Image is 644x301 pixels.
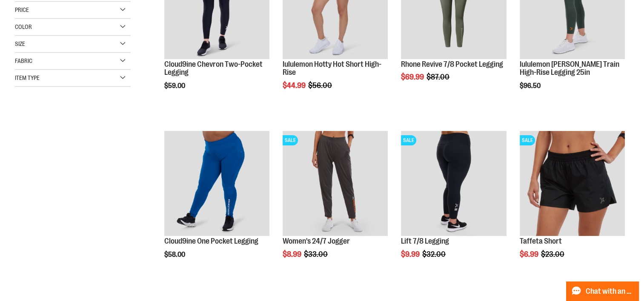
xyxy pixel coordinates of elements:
a: Cloud9ine One Pocket Legging [164,237,258,245]
a: lululemon [PERSON_NAME] Train High-Rise Legging 25in [520,60,619,77]
a: Lift 7/8 Legging [401,237,449,245]
span: $23.00 [541,250,566,258]
span: Chat with an Expert [586,287,634,295]
span: $69.99 [401,73,425,81]
span: Fabric [15,57,32,64]
span: Item Type [15,74,40,81]
span: $58.00 [164,251,186,258]
span: $96.50 [520,82,542,90]
span: SALE [401,135,416,145]
span: Size [15,40,25,47]
button: Chat with an Expert [566,281,639,301]
a: lululemon Hotty Hot Short High-Rise [283,60,381,77]
div: product [397,127,510,280]
span: $33.00 [304,250,329,258]
span: $32.00 [422,250,447,258]
a: Women's 24/7 Jogger [283,237,350,245]
div: product [278,127,392,280]
span: $8.99 [283,250,303,258]
span: $6.99 [520,250,540,258]
a: Main Image of Taffeta ShortSALE [520,131,625,237]
span: $9.99 [401,250,421,258]
a: Cloud9ine Chevron Two-Pocket Legging [164,60,263,77]
div: product [515,127,629,280]
span: Price [15,6,29,13]
a: Cloud9ine One Pocket Legging [164,131,269,237]
span: Color [15,23,32,30]
span: $44.99 [283,81,307,90]
div: product [160,127,274,280]
img: Main Image of Taffeta Short [520,131,625,236]
a: Rhone Revive 7/8 Pocket Legging [401,60,503,68]
a: Taffeta Short [520,237,562,245]
a: 2024 October Lift 7/8 LeggingSALE [401,131,506,237]
span: $56.00 [308,81,333,90]
span: $59.00 [164,82,186,90]
span: SALE [520,135,535,145]
span: $87.00 [426,73,451,81]
img: Cloud9ine One Pocket Legging [164,131,269,236]
a: Product image for 24/7 JoggerSALE [283,131,388,237]
img: Product image for 24/7 Jogger [283,131,388,236]
span: SALE [283,135,298,145]
img: 2024 October Lift 7/8 Legging [401,131,506,236]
